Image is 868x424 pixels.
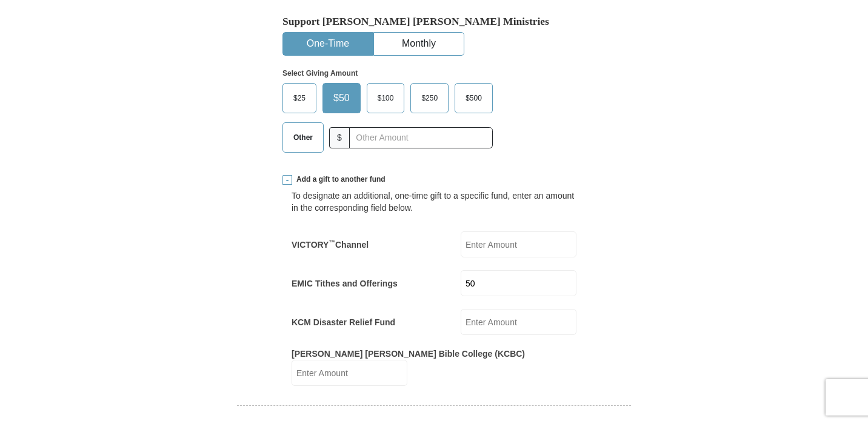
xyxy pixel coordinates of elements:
[292,277,398,290] label: EMIC Tithes and Offerings
[329,239,335,246] sup: ™
[282,69,358,78] strong: Select Giving Amount
[329,127,350,148] span: $
[327,89,356,107] span: $50
[282,15,586,28] h5: Support [PERSON_NAME] [PERSON_NAME] Ministries
[283,33,373,55] button: One-Time
[292,239,369,251] label: VICTORY Channel
[287,128,319,147] span: Other
[292,174,386,185] span: Add a gift to another fund
[415,89,444,107] span: $250
[287,89,312,107] span: $25
[461,231,576,257] input: Enter Amount
[461,309,576,335] input: Enter Amount
[372,89,400,107] span: $100
[461,270,576,296] input: Enter Amount
[292,348,525,360] label: [PERSON_NAME] [PERSON_NAME] Bible College (KCBC)
[292,316,395,328] label: KCM Disaster Relief Fund
[292,190,576,214] div: To designate an additional, one-time gift to a specific fund, enter an amount in the correspondin...
[374,33,464,55] button: Monthly
[349,127,493,148] input: Other Amount
[459,89,488,107] span: $500
[292,360,407,386] input: Enter Amount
